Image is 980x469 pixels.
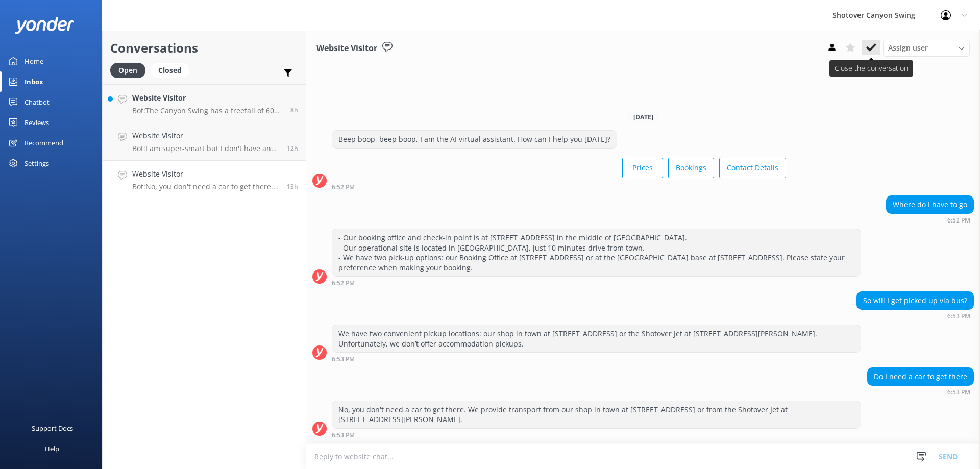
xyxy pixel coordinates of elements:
div: Assign User [883,40,970,56]
div: Beep boop, beep boop, I am the AI virtual assistant. How can I help you [DATE]? [332,131,617,148]
p: Bot: I am super-smart but I don't have an answer for that in my knowledge base, sorry. Please try... [132,144,279,153]
div: Recommend [24,133,63,153]
a: Website VisitorBot:No, you don't need a car to get there. We provide transport from our shop in t... [103,161,306,199]
div: 06:52pm 14-Aug-2025 (UTC +12:00) Pacific/Auckland [332,279,861,286]
span: 06:53pm 14-Aug-2025 (UTC +12:00) Pacific/Auckland [287,182,298,191]
div: No, you don't need a car to get there. We provide transport from our shop in town at [STREET_ADDR... [332,401,861,428]
strong: 6:53 PM [332,356,355,362]
h2: Conversations [110,38,298,58]
div: Inbox [24,71,43,92]
div: So will I get picked up via bus? [857,292,973,309]
a: Website VisitorBot:The Canyon Swing has a freefall of 60 meters from a platform that is 109 meter... [103,84,306,122]
div: Chatbot [24,92,50,112]
div: Closed [151,63,189,78]
button: Bookings [668,158,714,178]
h3: Website Visitor [316,42,377,55]
strong: 6:52 PM [332,184,355,190]
img: yonder-white-logo.png [15,17,74,34]
div: Open [110,63,145,78]
span: 07:50pm 14-Aug-2025 (UTC +12:00) Pacific/Auckland [287,144,298,153]
div: Settings [24,153,49,174]
div: Support Docs [32,418,73,438]
div: 06:52pm 14-Aug-2025 (UTC +12:00) Pacific/Auckland [332,183,786,190]
div: 06:52pm 14-Aug-2025 (UTC +12:00) Pacific/Auckland [886,216,974,224]
p: Bot: The Canyon Swing has a freefall of 60 meters from a platform that is 109 meters high. [132,106,283,115]
strong: 6:53 PM [947,313,970,319]
span: Assign user [888,42,928,54]
div: Where do I have to go [887,196,973,213]
div: Help [45,438,59,459]
span: [DATE] [627,113,659,121]
strong: 6:53 PM [332,432,355,438]
div: We have two convenient pickup locations: our shop in town at [STREET_ADDRESS] or the Shotover Jet... [332,325,861,352]
strong: 6:53 PM [947,389,970,396]
div: Do I need a car to get there [868,368,973,385]
a: Website VisitorBot:I am super-smart but I don't have an answer for that in my knowledge base, sor... [103,122,306,161]
div: Home [24,51,43,71]
div: 06:53pm 14-Aug-2025 (UTC +12:00) Pacific/Auckland [332,355,861,362]
div: 06:53pm 14-Aug-2025 (UTC +12:00) Pacific/Auckland [856,312,974,319]
h4: Website Visitor [132,92,283,104]
p: Bot: No, you don't need a car to get there. We provide transport from our shop in town at [STREET... [132,182,279,191]
div: 06:53pm 14-Aug-2025 (UTC +12:00) Pacific/Auckland [867,388,974,396]
strong: 6:52 PM [332,280,355,286]
button: Prices [622,158,663,178]
a: Closed [151,64,194,76]
a: Open [110,64,151,76]
div: - Our booking office and check-in point is at [STREET_ADDRESS] in the middle of [GEOGRAPHIC_DATA]... [332,229,861,276]
div: Reviews [24,112,49,133]
h4: Website Visitor [132,168,279,180]
strong: 6:52 PM [947,217,970,224]
button: Contact Details [719,158,786,178]
h4: Website Visitor [132,130,279,141]
span: 12:35am 15-Aug-2025 (UTC +12:00) Pacific/Auckland [290,106,298,114]
div: 06:53pm 14-Aug-2025 (UTC +12:00) Pacific/Auckland [332,431,861,438]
